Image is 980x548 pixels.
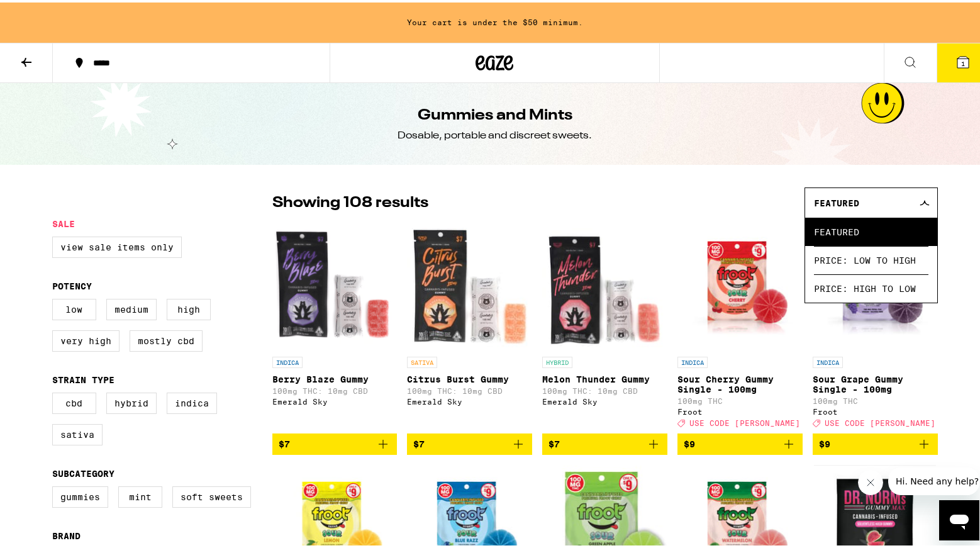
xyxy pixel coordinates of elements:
button: Add to bag [542,431,667,452]
div: Froot [677,405,803,413]
iframe: Close message [858,467,883,493]
div: Dosable, portable and discreet sweets. [398,126,592,140]
p: 100mg THC [677,394,803,403]
label: Mostly CBD [130,328,203,349]
button: Add to bag [813,431,938,452]
a: Open page for Melon Thunder Gummy from Emerald Sky [542,222,667,431]
a: Open page for Sour Grape Gummy Single - 100mg from Froot [813,222,938,431]
span: $7 [548,437,560,447]
img: Froot - Sour Cherry Gummy Single - 100mg [677,222,803,348]
p: SATIVA [407,354,437,366]
label: Low [52,296,96,318]
p: INDICA [272,354,303,366]
label: CBD [52,390,96,411]
legend: Subcategory [52,466,114,476]
button: Add to bag [272,431,398,452]
label: View Sale Items Only [52,234,182,255]
img: Emerald Sky - Citrus Burst Gummy [407,222,532,348]
button: Add to bag [677,431,803,452]
p: Melon Thunder Gummy [542,372,667,382]
span: $7 [413,437,425,447]
p: 100mg THC [813,394,938,403]
label: Very High [52,328,120,349]
p: Berry Blaze Gummy [272,372,398,382]
p: Sour Cherry Gummy Single - 100mg [677,372,803,392]
p: INDICA [813,354,843,366]
span: Price: Low to High [814,243,928,272]
img: Emerald Sky - Berry Blaze Gummy [272,222,398,348]
iframe: Button to launch messaging window [939,498,979,538]
label: High [167,296,211,318]
label: Mint [118,484,162,505]
legend: Brand [52,528,81,539]
label: Sativa [52,422,103,443]
span: 1 [961,57,965,65]
p: INDICA [677,354,708,366]
img: Emerald Sky - Melon Thunder Gummy [542,222,667,348]
label: Indica [167,390,217,411]
legend: Potency [52,279,92,289]
span: $7 [279,437,290,447]
legend: Strain Type [52,372,114,383]
p: 100mg THC: 10mg CBD [542,384,667,393]
p: 100mg THC: 10mg CBD [272,384,398,393]
a: Open page for Sour Cherry Gummy Single - 100mg from Froot [677,222,803,431]
span: Price: High to Low [814,272,928,300]
label: Medium [106,296,157,318]
a: Open page for Citrus Burst Gummy from Emerald Sky [407,222,532,431]
div: Froot [813,405,938,413]
iframe: Message from company [888,465,979,493]
label: Hybrid [106,390,157,411]
div: Emerald Sky [407,395,532,403]
label: Soft Sweets [172,484,251,505]
p: Citrus Burst Gummy [407,372,532,382]
p: HYBRID [542,354,572,366]
div: Emerald Sky [272,395,398,403]
button: Add to bag [407,431,532,452]
legend: Sale [52,216,75,226]
a: Open page for Berry Blaze Gummy from Emerald Sky [272,222,398,431]
span: USE CODE [PERSON_NAME] [825,417,935,425]
span: Featured [814,196,859,206]
span: $9 [819,437,830,447]
label: Gummies [52,484,108,505]
p: Sour Grape Gummy Single - 100mg [813,372,938,392]
div: Emerald Sky [542,395,667,403]
span: Featured [814,215,928,243]
span: USE CODE [PERSON_NAME] [689,417,800,425]
p: 100mg THC: 10mg CBD [407,384,532,393]
p: Showing 108 results [272,190,428,211]
span: $9 [684,437,695,447]
h1: Gummies and Mints [418,103,572,124]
